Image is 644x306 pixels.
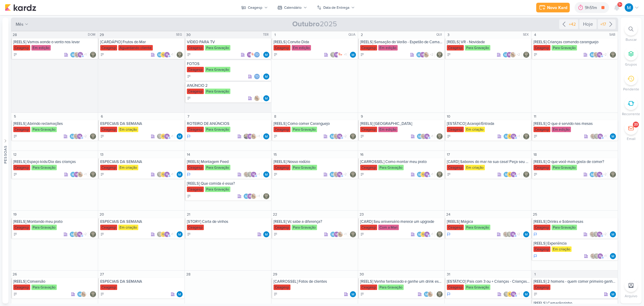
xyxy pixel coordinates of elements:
[429,52,433,57] span: +2
[157,133,175,139] div: Colaboradores: Leviê Agência de Marketing Digital, IDBOX - Agência de Design, mlegnaioli@gmail.co...
[360,53,364,57] div: A Fazer
[360,159,443,164] div: [CARROSSEL] Como montar meu prato
[160,52,166,58] img: IDBOX - Agência de Design
[533,165,550,170] div: Ceagesp
[532,151,538,158] div: 18
[274,165,290,170] div: Ceagesp
[77,52,83,58] div: mlegnaioli@gmail.com
[177,171,183,177] img: MARIANA MIRANDA
[589,52,608,58] div: Colaboradores: MARIANA MIRANDA, Sarah Violante, mlegnaioli@gmail.com, Yasmin Yumi, Thais de carvalho
[437,171,443,177] img: Leviê Agência de Marketing Digital
[263,133,269,139] div: Responsável: MARIANA MIRANDA
[118,127,138,132] div: Em criação
[251,133,257,139] img: Yasmin Yumi
[609,32,617,37] div: SAB
[506,52,512,58] div: mlegnaioli@gmail.com
[272,32,278,38] div: 1
[100,45,117,50] div: Ceagesp
[511,171,517,177] div: mlegnaioli@gmail.com
[247,52,253,58] div: mlegnaioli@gmail.com
[187,134,191,139] div: Em Andamento
[100,121,183,126] div: ESPECIAIS DA SEMANA
[447,127,464,132] div: Ceagesp
[248,54,251,57] p: m
[523,52,529,58] div: Responsável: Leviê Agência de Marketing Digital
[272,151,278,158] div: 15
[437,133,443,139] img: Leviê Agência de Marketing Digital
[330,52,348,58] div: Colaboradores: Leviê Agência de Marketing Digital, mlegnaioli@gmail.com, ow se liga, Thais de car...
[503,133,509,139] img: MARIANA MIRANDA
[590,133,608,139] div: Colaboradores: Sarah Violante, Leviê Agência de Marketing Digital, mlegnaioli@gmail.com, Thais de...
[335,54,338,57] p: m
[2,18,8,304] button: Pessoas
[73,133,79,139] img: Sarah Violante
[243,133,249,139] img: Gabriel Bastos
[343,52,347,57] span: +1
[329,133,335,139] img: MARIANA MIRANDA
[90,171,96,177] div: Responsável: Leviê Agência de Marketing Digital
[333,171,339,177] img: Sarah Violante
[164,52,170,58] div: mlegnaioli@gmail.com
[263,73,269,80] img: MARIANA MIRANDA
[70,52,88,58] div: Colaboradores: MARIANA MIRANDA, Sarah Violante, mlegnaioli@gmail.com, Thais de carvalho
[255,54,259,57] p: Td
[516,52,520,57] span: +2
[599,135,601,138] p: m
[100,159,183,164] div: ESPECIAIS DA SEMANA
[585,5,599,11] div: 9h51m
[603,52,607,57] span: +2
[170,134,173,139] span: +1
[447,121,530,126] div: [ESTÁTICO] Acarajé/Entrada
[416,52,422,58] img: MARIANA MIRANDA
[100,165,117,170] div: Ceagesp
[118,45,153,50] div: Aguardando cliente
[532,113,538,119] div: 11
[13,134,18,138] div: A Fazer
[465,165,485,170] div: Em criação
[329,171,348,177] div: Colaboradores: MARIANA MIRANDA, Sarah Violante, mlegnaioli@gmail.com, Yasmin Yumi, Thais de carvalho
[177,52,183,58] img: Leviê Agência de Marketing Digital
[187,67,204,72] div: Ceagesp
[274,121,357,126] div: [REELS] Como comer Caranguejo
[157,52,175,58] div: Colaboradores: MARIANA MIRANDA, IDBOX - Agência de Design, mlegnaioli@gmail.com, Thais de carvalho
[503,171,521,177] div: Colaboradores: MARIANA MIRANDA, IDBOX - Agência de Design, mlegnaioli@gmail.com, Thais de carvalho
[568,21,577,28] div: +42
[185,32,191,38] div: 30
[424,171,430,177] div: mlegnaioli@gmail.com
[622,111,640,117] p: Recorrente
[100,134,104,138] div: A Fazer
[465,127,485,132] div: Em criação
[187,172,191,177] div: Em Andamento
[292,45,311,50] div: Em edição
[187,96,191,100] div: A Fazer
[12,113,18,119] div: 5
[625,62,637,67] p: Grupos
[436,32,444,37] div: QUI
[16,21,24,28] span: mês
[338,135,341,138] p: m
[437,133,443,139] div: Responsável: Leviê Agência de Marketing Digital
[421,54,424,57] p: m
[118,165,138,170] div: Em criação
[157,133,163,139] img: Leviê Agência de Marketing Digital
[378,45,398,50] div: Em edição
[533,121,617,126] div: [REELS] O que é servido nas mesas
[70,171,76,177] img: MARIANA MIRANDA
[589,171,595,177] img: MARIANA MIRANDA
[187,74,191,79] div: A Fazer
[523,133,529,139] div: Responsável: Leviê Agência de Marketing Digital
[254,95,261,101] div: Colaboradores: Yasmin Yumi
[507,171,513,177] img: IDBOX - Agência de Design
[263,171,269,177] div: Responsável: MARIANA MIRANDA
[263,73,269,80] div: Responsável: MARIANA MIRANDA
[594,133,600,139] img: Leviê Agência de Marketing Digital
[337,52,343,58] img: ow se liga
[90,171,96,177] img: Leviê Agência de Marketing Digital
[160,171,166,177] img: IDBOX - Agência de Design
[31,165,57,170] div: Para Gravação
[254,52,260,58] div: Thais de carvalho
[274,134,278,138] div: A Fazer
[243,171,249,177] img: Sarah Violante
[170,172,173,177] span: +1
[360,165,377,170] div: Ceagesp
